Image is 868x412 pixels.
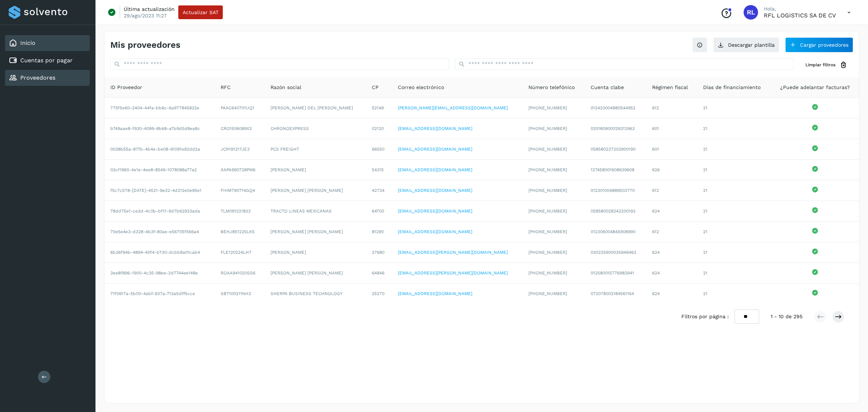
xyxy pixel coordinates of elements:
[652,84,688,91] span: Régimen fiscal
[697,201,771,222] td: 21
[271,84,301,91] span: Razón social
[366,263,392,283] td: 64846
[585,283,646,304] td: 072078002184561164
[646,98,697,118] td: 612
[105,98,215,118] td: 775f5e60-2404-44fa-bb6c-6a977845832e
[646,283,697,304] td: 624
[105,201,215,222] td: 78dd75e1-ce3d-4c0b-bf11-9d7b62933ada
[528,188,567,193] span: [PHONE_NUMBER]
[646,201,697,222] td: 624
[366,118,392,139] td: 02120
[5,70,90,86] div: Proveedores
[215,263,265,283] td: ROAA941020SS6
[398,167,472,172] a: [EMAIL_ADDRESS][DOMAIN_NAME]
[265,222,366,242] td: [PERSON_NAME] [PERSON_NAME]
[398,291,472,296] a: [EMAIL_ADDRESS][DOMAIN_NAME]
[20,74,55,81] a: Proveedores
[585,222,646,242] td: 012306004845908990
[528,291,567,296] span: [PHONE_NUMBER]
[265,139,366,160] td: PCS FREIGHT
[265,160,366,180] td: [PERSON_NAME]
[105,263,215,283] td: 3ee8f896-1900-4c35-98ee-2d7744ee148e
[366,222,392,242] td: 81290
[366,283,392,304] td: 25270
[215,283,265,304] td: SBT100211NH3
[366,98,392,118] td: 52149
[585,160,646,180] td: 127458001608639608
[105,283,215,304] td: 71f0917a-5b00-4abf-937a-713a5dff5cce
[646,263,697,283] td: 624
[221,84,231,91] span: RFC
[20,39,35,46] a: Inicio
[697,118,771,139] td: 21
[703,84,761,91] span: Días de financiamiento
[585,139,646,160] td: 058580237203900190
[265,283,366,304] td: SHERPA BUSINESS TECHNOLOGY
[398,209,472,214] a: [EMAIL_ADDRESS][DOMAIN_NAME]
[697,222,771,242] td: 21
[110,40,180,50] h4: Mis proveedores
[646,118,697,139] td: 601
[398,147,472,152] a: [EMAIL_ADDRESS][DOMAIN_NAME]
[366,180,392,201] td: 42734
[528,209,567,214] span: [PHONE_NUMBER]
[585,98,646,118] td: 012420004880544952
[398,270,508,276] a: [EMAIL_ADDRESS][PERSON_NAME][DOMAIN_NAME]
[681,313,729,320] span: Filtros por página :
[124,6,175,12] p: Última actualización
[528,105,567,110] span: [PHONE_NUMBER]
[697,98,771,118] td: 21
[591,84,624,91] span: Cuenta clabe
[697,139,771,160] td: 21
[646,160,697,180] td: 626
[215,201,265,222] td: TLM091221833
[697,242,771,263] td: 21
[366,160,392,180] td: 54315
[105,242,215,263] td: 6b36f94b-4894-40f4-b730-dcbb8a01cab4
[646,242,697,263] td: 624
[265,201,366,222] td: TRACTO LINEAS MEXICANAS
[105,180,215,201] td: f5c7c578-[DATE]-4521-9e32-4d212e0e95e1
[585,118,646,139] td: 030180900029312963
[697,283,771,304] td: 21
[183,10,218,15] span: Actualizar SAT
[265,180,366,201] td: [PERSON_NAME] [PERSON_NAME]
[780,84,850,91] span: ¿Puede adelantar facturas?
[178,5,223,19] button: Actualizar SAT
[585,242,646,263] td: 030225900035949463
[697,160,771,180] td: 21
[398,126,472,131] a: [EMAIL_ADDRESS][DOMAIN_NAME]
[215,180,265,201] td: FIHM790714GQ4
[5,35,90,51] div: Inicio
[265,263,366,283] td: [PERSON_NAME] [PERSON_NAME]
[105,118,215,139] td: b749aae8-f930-4099-8b68-a7b9d5d8ea8c
[215,222,265,242] td: BEHJ851225LK5
[646,180,697,201] td: 612
[528,84,575,91] span: Número telefónico
[20,57,73,64] a: Cuentas por pagar
[697,263,771,283] td: 21
[105,139,215,160] td: 0038b55a-87fb-4b4e-be08-91091e92dd2a
[398,105,508,110] a: [PERSON_NAME][EMAIL_ADDRESS][DOMAIN_NAME]
[805,62,835,68] span: Limpiar filtros
[366,139,392,160] td: 66550
[585,180,646,201] td: 012301004889503770
[697,180,771,201] td: 21
[124,12,167,19] p: 29/ago/2023 11:27
[398,84,444,91] span: Correo electrónico
[585,263,646,283] td: 012580015776983941
[646,139,697,160] td: 601
[528,167,567,172] span: [PHONE_NUMBER]
[646,222,697,242] td: 612
[585,201,646,222] td: 058580028342200193
[528,126,567,131] span: [PHONE_NUMBER]
[215,98,265,118] td: PAAC640701UQ1
[764,6,836,12] p: Hola,
[398,188,472,193] a: [EMAIL_ADDRESS][DOMAIN_NAME]
[713,37,779,52] button: Descargar plantilla
[398,229,472,234] a: [EMAIL_ADDRESS][DOMAIN_NAME]
[771,313,803,320] span: 1 - 10 de 295
[528,270,567,276] span: [PHONE_NUMBER]
[215,139,265,160] td: JCR191217JE3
